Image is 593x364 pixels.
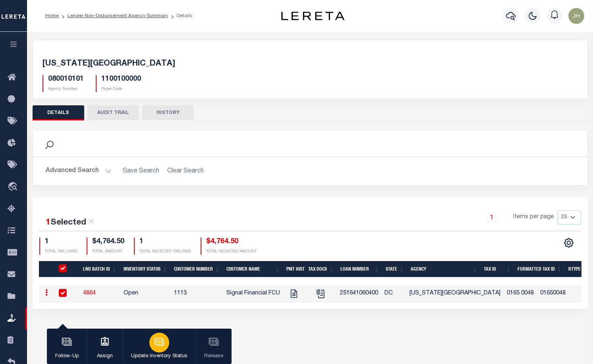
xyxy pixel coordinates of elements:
[101,75,141,84] h5: 1100100000
[101,86,141,92] p: Payee Code
[168,12,192,19] li: Details
[206,238,257,246] h4: $4,764.50
[513,213,554,222] span: Items per page
[120,285,171,302] td: Open
[45,14,59,18] a: Home
[408,261,481,277] th: Agency: activate to sort column ascending
[80,261,120,277] th: LND Batch ID: activate to sort column ascending
[171,285,223,302] td: 1113
[87,105,139,120] button: AUDIT TRAIL
[487,213,496,222] a: 1
[48,86,84,92] p: Agency Number
[42,60,175,68] span: [US_STATE][GEOGRAPHIC_DATA]
[406,285,504,302] td: [US_STATE][GEOGRAPHIC_DATA]
[55,352,79,360] p: Follow-Up
[568,8,584,24] img: svg+xml;base64,PHN2ZyB4bWxucz0iaHR0cDovL3d3dy53My5vcmcvMjAwMC9zdmciIHBvaW50ZXItZXZlbnRzPSJub25lIi...
[305,261,337,277] th: Tax Docs: activate to sort column ascending
[382,261,408,277] th: State: activate to sort column ascending
[83,290,96,296] a: 4864
[33,105,84,120] button: DETAILS
[223,285,283,302] td: Signal Financial FCU
[68,14,168,18] a: Lender Non-Disbursement Agency Summary
[381,285,406,302] td: DC
[142,105,194,120] button: HISTORY
[281,12,345,20] img: logo-dark.svg
[206,249,257,255] p: TOTAL SELECTED AMOUNT
[120,261,171,277] th: Inventory Status: activate to sort column ascending
[45,238,77,246] h4: 1
[139,249,191,255] p: TOTAL SELECTED TAXLINES
[283,261,305,277] th: Pmt Hist
[48,75,84,84] h5: 080010101
[171,261,223,277] th: Customer Number: activate to sort column ascending
[223,261,284,277] th: Customer Name: activate to sort column ascending
[131,352,187,360] p: Update Inventory Status
[481,261,514,277] th: Tax Id: activate to sort column ascending
[92,249,124,255] p: TOTAL AMOUNT
[95,352,115,360] p: Assign
[565,261,591,277] th: RType: activate to sort column ascending
[92,238,124,246] h4: $4,764.50
[46,217,95,229] div: Selected
[39,261,54,277] th: &nbsp;&nbsp;&nbsp;&nbsp;&nbsp;&nbsp;&nbsp;&nbsp;&nbsp;&nbsp;
[54,261,80,277] th: QID
[46,219,50,227] span: 1
[337,261,382,277] th: Loan Number: activate to sort column ascending
[514,261,565,277] th: Formatted Tax Id: activate to sort column ascending
[537,285,588,302] td: 01650048
[504,285,537,302] td: 0165 0048
[45,249,77,255] p: TOTAL TAX LINES
[46,163,112,179] button: Advanced Search
[139,238,191,246] h4: 1
[8,182,20,192] i: travel_explore
[337,285,381,302] td: 251641060400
